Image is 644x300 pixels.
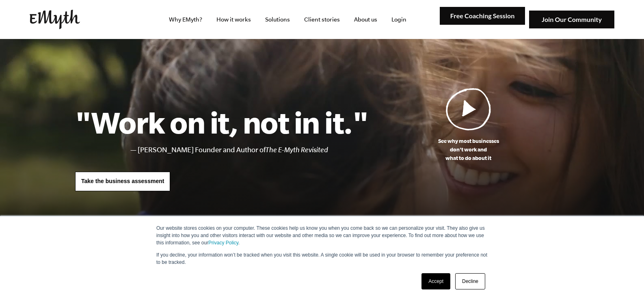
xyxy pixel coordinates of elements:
img: Join Our Community [529,11,614,29]
p: See why most businesses don't work and what to do about it [368,137,569,162]
img: Play Video [446,88,491,130]
h1: "Work on it, not in it." [75,104,368,140]
a: Decline [455,273,485,289]
a: Accept [421,273,450,289]
img: EMyth [30,10,80,29]
a: Take the business assessment [75,172,170,191]
img: Free Coaching Session [440,7,525,25]
p: If you decline, your information won’t be tracked when you visit this website. A single cookie wi... [156,251,488,266]
li: [PERSON_NAME] Founder and Author of [138,144,368,156]
i: The E-Myth Revisited [266,146,328,154]
a: See why most businessesdon't work andwhat to do about it [368,88,569,162]
span: Take the business assessment [81,178,164,184]
p: Our website stores cookies on your computer. These cookies help us know you when you come back so... [156,224,488,246]
a: Privacy Policy [208,240,238,246]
